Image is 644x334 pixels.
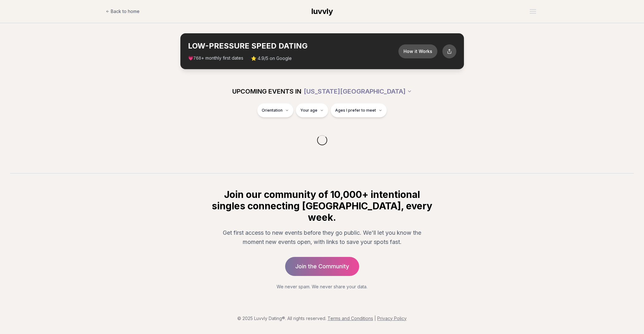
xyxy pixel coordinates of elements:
h2: Join our community of 10,000+ intentional singles connecting [GEOGRAPHIC_DATA], every week. [211,189,434,223]
a: Back to home [106,5,140,18]
span: 768 [193,56,201,61]
a: Privacy Policy [377,316,407,321]
button: Your age [296,103,328,117]
button: Ages I prefer to meet [331,103,387,117]
button: Open menu [527,7,539,16]
button: [US_STATE][GEOGRAPHIC_DATA] [304,84,412,98]
p: Get first access to new events before they go public. We'll let you know the moment new events op... [216,228,428,247]
span: Orientation [262,108,283,113]
a: Join the Community [285,257,359,276]
span: Ages I prefer to meet [335,108,376,113]
span: 💗 + monthly first dates [188,55,243,62]
span: | [374,316,376,321]
a: Terms and Conditions [328,316,373,321]
a: luvvly [311,6,333,16]
p: We never spam. We never share your data. [211,284,434,290]
span: UPCOMING EVENTS IN [232,87,301,96]
span: Your age [300,108,317,113]
span: luvvly [311,7,333,16]
p: © 2025 Luvvly Dating®. All rights reserved. [5,315,639,322]
span: ⭐ 4.9/5 on Google [251,55,292,62]
button: How it Works [398,44,437,58]
h2: LOW-PRESSURE SPEED DATING [188,41,398,51]
button: Orientation [257,103,293,117]
span: Back to home [111,8,140,15]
